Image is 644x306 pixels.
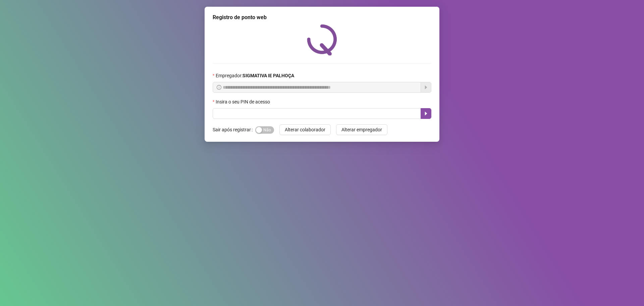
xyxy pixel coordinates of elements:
label: Insira o seu PIN de acesso [213,98,274,105]
div: Registro de ponto web [213,13,431,21]
button: Alterar empregador [336,124,387,135]
span: Alterar colaborador [285,126,325,133]
span: Alterar empregador [341,126,382,133]
span: info-circle [217,85,221,90]
strong: SIGMATIVA IE PALHOÇA [243,73,294,78]
button: Alterar colaborador [279,124,331,135]
img: QRPoint [307,24,337,55]
label: Sair após registrar [213,124,255,135]
span: caret-right [423,111,429,116]
span: Empregador : [216,72,294,79]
